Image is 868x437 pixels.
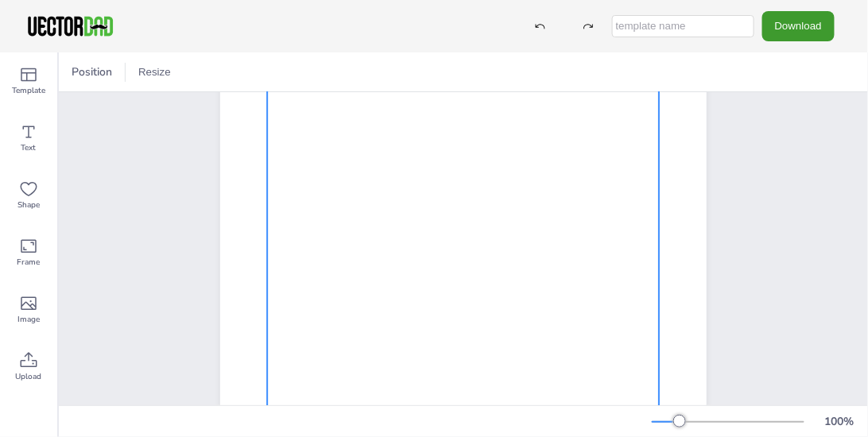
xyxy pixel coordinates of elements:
[21,141,37,154] span: Text
[68,64,115,79] span: Position
[12,84,45,97] span: Template
[17,199,40,211] span: Shape
[820,414,858,429] div: 100 %
[132,60,177,85] button: Resize
[25,14,115,38] img: VectorDad-1.png
[17,313,40,326] span: Image
[16,370,42,383] span: Upload
[762,11,835,41] button: Download
[612,15,754,37] input: template name
[17,256,41,269] span: Frame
